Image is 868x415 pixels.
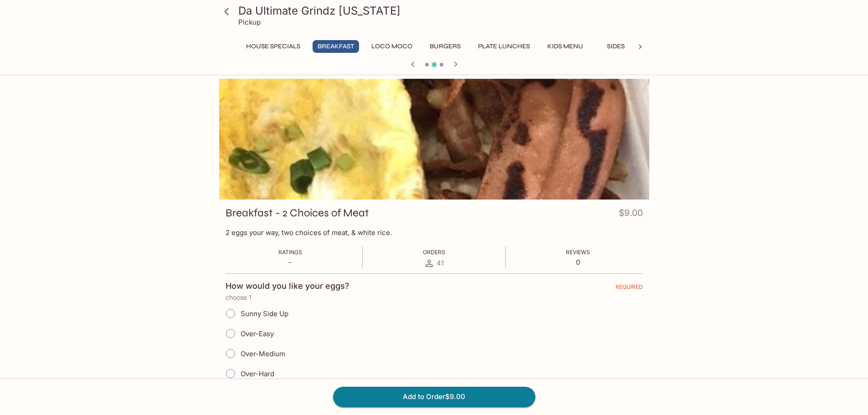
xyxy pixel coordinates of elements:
[473,40,535,53] button: Plate Lunches
[241,309,288,318] span: Sunny Side Up
[278,249,302,256] span: Ratings
[619,206,643,224] h4: $9.00
[437,259,444,267] span: 41
[238,4,646,18] h3: Da Ultimate Grindz [US_STATE]
[425,40,466,53] button: Burgers
[219,79,649,200] div: Breakfast - 2 Choices of Meat
[238,18,261,26] p: Pickup
[366,40,417,53] button: Loco Moco
[566,249,590,256] span: Reviews
[241,369,274,378] span: Over-Hard
[278,258,302,266] p: -
[616,283,643,294] span: REQUIRED
[241,40,305,53] button: House Specials
[241,329,274,338] span: Over-Easy
[226,206,369,220] h3: Breakfast - 2 Choices of Meat
[566,258,590,266] p: 0
[313,40,359,53] button: Breakfast
[226,228,643,237] p: 2 eggs your way, two choices of meat, & white rice.
[241,349,285,358] span: Over-Medium
[226,281,349,291] h4: How would you like your eggs?
[596,40,637,53] button: Sides
[542,40,588,53] button: Kids Menu
[333,387,535,407] button: Add to Order$9.00
[423,249,445,256] span: Orders
[226,294,643,301] p: choose 1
